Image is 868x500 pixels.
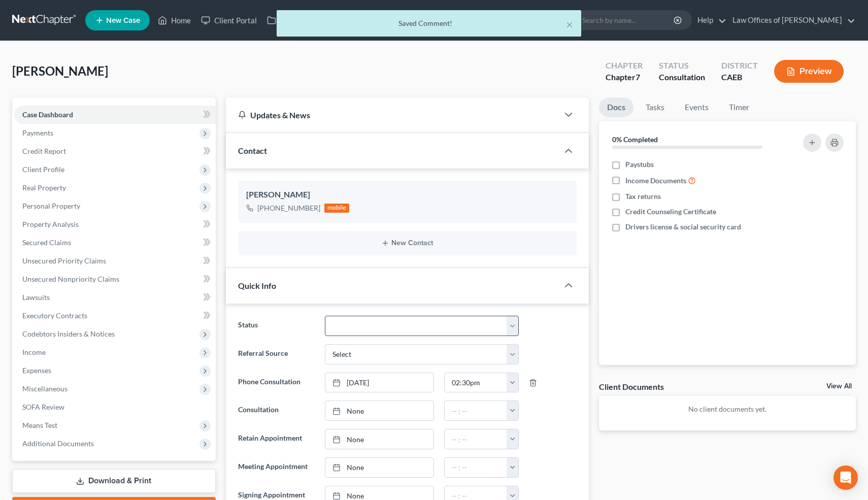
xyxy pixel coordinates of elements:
[257,203,320,213] div: [PHONE_NUMBER]
[22,238,71,247] span: Secured Claims
[445,429,507,449] input: -- : --
[325,429,433,449] a: None
[233,401,320,421] label: Consultation
[774,60,844,83] button: Preview
[22,384,68,393] span: Miscellaneous
[325,401,433,420] a: None
[606,60,643,72] div: Chapter
[233,373,320,393] label: Phone Consultation
[607,404,848,414] p: No client documents yet.
[22,403,64,411] span: SOFA Review
[625,159,654,170] span: Paystubs
[636,72,640,82] span: 7
[22,421,57,429] span: Means Test
[22,220,79,228] span: Property Analysis
[14,106,216,124] a: Case Dashboard
[566,18,573,30] button: ×
[233,316,320,336] label: Status
[14,398,216,416] a: SOFA Review
[22,311,87,320] span: Executory Contracts
[238,281,276,290] span: Quick Info
[22,329,115,338] span: Codebtors Insiders & Notices
[625,191,661,202] span: Tax returns
[721,97,757,117] a: Timer
[22,256,106,265] span: Unsecured Priority Claims
[833,465,858,490] div: Open Intercom Messenger
[599,381,664,392] div: Client Documents
[22,202,80,210] span: Personal Property
[826,383,852,390] a: View All
[22,110,73,119] span: Case Dashboard
[14,270,216,288] a: Unsecured Nonpriority Claims
[233,457,320,478] label: Meeting Appointment
[14,142,216,160] a: Credit Report
[14,252,216,270] a: Unsecured Priority Claims
[599,97,633,117] a: Docs
[22,348,46,356] span: Income
[612,135,658,144] strong: 0% Completed
[233,429,320,449] label: Retain Appointment
[246,239,569,247] button: New Contact
[721,72,758,83] div: CAEB
[22,147,66,155] span: Credit Report
[285,18,573,28] div: Saved Comment!
[22,439,94,448] span: Additional Documents
[14,215,216,234] a: Property Analysis
[625,176,686,186] span: Income Documents
[445,401,507,420] input: -- : --
[12,469,216,493] a: Download & Print
[638,97,673,117] a: Tasks
[246,189,569,201] div: [PERSON_NAME]
[238,110,547,120] div: Updates & News
[22,293,50,302] span: Lawsuits
[325,458,433,477] a: None
[325,373,433,392] a: [DATE]
[721,60,758,72] div: District
[324,204,350,213] div: mobile
[659,60,705,72] div: Status
[445,458,507,477] input: -- : --
[22,128,53,137] span: Payments
[606,72,643,83] div: Chapter
[238,146,267,155] span: Contact
[12,63,108,78] span: [PERSON_NAME]
[445,373,507,392] input: -- : --
[659,72,705,83] div: Consultation
[233,344,320,364] label: Referral Source
[22,165,64,174] span: Client Profile
[14,307,216,325] a: Executory Contracts
[625,207,716,217] span: Credit Counseling Certificate
[625,222,741,232] span: Drivers license & social security card
[14,234,216,252] a: Secured Claims
[14,288,216,307] a: Lawsuits
[22,183,66,192] span: Real Property
[22,366,51,375] span: Expenses
[677,97,717,117] a: Events
[22,275,119,283] span: Unsecured Nonpriority Claims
